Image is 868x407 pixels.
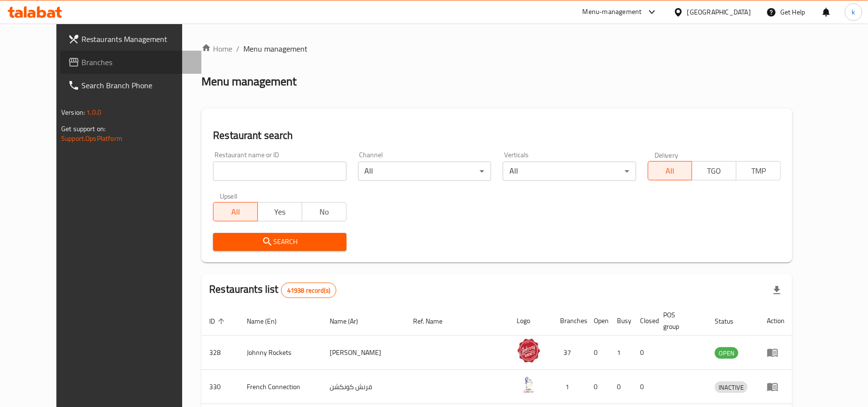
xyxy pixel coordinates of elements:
[632,370,655,404] td: 0
[61,106,85,119] span: Version:
[552,370,586,404] td: 1
[852,7,855,17] span: k
[663,309,695,332] span: POS group
[736,161,781,180] button: TMP
[330,315,371,327] span: Name (Ar)
[632,336,655,370] td: 0
[306,205,343,219] span: No
[358,162,491,181] div: All
[552,306,586,336] th: Branches
[81,33,194,45] span: Restaurants Management
[236,43,240,54] li: /
[247,315,289,327] span: Name (En)
[60,27,201,51] a: Restaurants Management
[609,370,632,404] td: 0
[322,336,406,370] td: [PERSON_NAME]
[583,6,642,18] div: Menu-management
[217,205,254,219] span: All
[503,162,636,181] div: All
[586,306,609,336] th: Open
[201,74,296,89] h2: Menu management
[740,164,777,178] span: TMP
[281,286,336,295] span: 41938 record(s)
[60,51,201,74] a: Branches
[201,370,239,404] td: 330
[257,202,302,221] button: Yes
[209,282,336,298] h2: Restaurants list
[81,80,194,91] span: Search Branch Phone
[322,370,406,404] td: فرنش كونكشن
[517,373,541,397] img: French Connection
[213,162,346,181] input: Search for restaurant name or ID..
[209,315,227,327] span: ID
[609,336,632,370] td: 1
[213,128,781,143] h2: Restaurant search
[302,202,347,221] button: No
[692,161,736,180] button: TGO
[586,370,609,404] td: 0
[696,164,733,178] span: TGO
[648,161,693,180] button: All
[201,336,239,370] td: 328
[509,306,552,336] th: Logo
[81,56,194,68] span: Branches
[687,7,751,17] div: [GEOGRAPHIC_DATA]
[609,306,632,336] th: Busy
[715,348,738,359] span: OPEN
[213,202,258,221] button: All
[715,381,748,393] div: INACTIVE
[517,339,541,363] img: Johnny Rockets
[552,336,586,370] td: 37
[213,233,346,251] button: Search
[765,279,788,302] div: Export file
[86,106,101,119] span: 1.0.0
[239,370,322,404] td: French Connection
[262,205,298,219] span: Yes
[632,306,655,336] th: Closed
[239,336,322,370] td: Johnny Rockets
[221,236,338,248] span: Search
[652,164,689,178] span: All
[715,382,748,393] span: INACTIVE
[654,151,679,158] label: Delivery
[586,336,609,370] td: 0
[767,347,785,358] div: Menu
[220,192,238,199] label: Upsell
[61,132,122,145] a: Support.OpsPlatform
[414,315,455,327] span: Ref. Name
[715,315,746,327] span: Status
[767,381,785,393] div: Menu
[60,74,201,97] a: Search Branch Phone
[201,43,232,54] a: Home
[243,43,307,54] span: Menu management
[759,306,792,336] th: Action
[61,122,106,135] span: Get support on:
[281,283,336,298] div: Total records count
[201,43,792,54] nav: breadcrumb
